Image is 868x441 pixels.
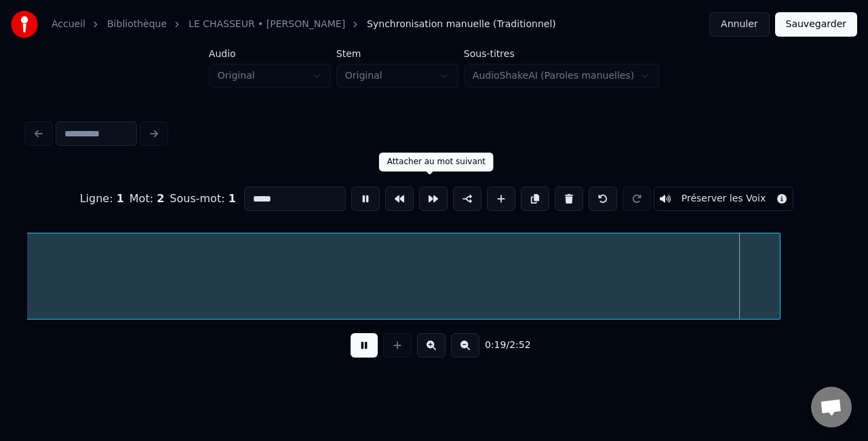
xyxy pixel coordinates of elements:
[189,18,345,31] a: LE CHASSEUR • [PERSON_NAME]
[654,187,794,211] button: Toggle
[387,157,486,168] div: Attacher au mot suivant
[464,49,659,58] label: Sous-titres
[130,191,165,207] div: Mot :
[775,12,857,37] button: Sauvegarder
[52,18,556,31] nav: breadcrumb
[229,192,236,205] span: 1
[80,191,124,207] div: Ligne :
[709,12,769,37] button: Annuler
[52,18,85,31] a: Accueil
[117,192,124,205] span: 1
[336,49,458,58] label: Stem
[367,18,556,31] span: Synchronisation manuelle (Traditionnel)
[485,339,517,352] div: /
[107,18,167,31] a: Bibliothèque
[485,339,506,352] span: 0:19
[157,192,164,205] span: 2
[811,387,852,427] a: Ouvrir le chat
[170,191,235,207] div: Sous-mot :
[209,49,331,58] label: Audio
[509,339,530,352] span: 2:52
[11,11,38,38] img: youka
